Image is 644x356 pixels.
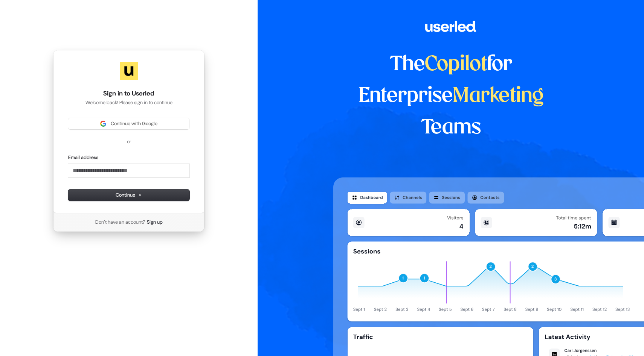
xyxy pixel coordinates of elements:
[147,219,163,226] a: Sign up
[68,154,98,161] label: Email address
[68,118,189,129] button: Sign in with GoogleContinue with Google
[116,192,142,198] span: Continue
[111,120,157,127] span: Continue with Google
[120,62,138,80] img: Userled
[453,86,544,106] span: Marketing
[68,99,189,106] p: Welcome back! Please sign in to continue
[68,89,189,98] h1: Sign in to Userled
[68,189,189,201] button: Continue
[127,138,131,145] p: or
[95,219,145,226] span: Don’t have an account?
[100,121,106,127] img: Sign in with Google
[425,55,487,74] span: Copilot
[333,49,569,144] h1: The for Enterprise Teams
